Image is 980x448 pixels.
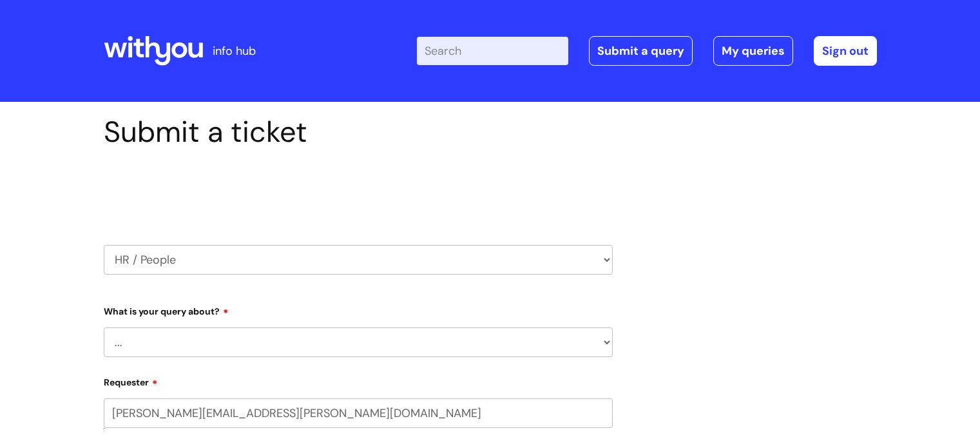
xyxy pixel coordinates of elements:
[104,179,613,203] h2: Select issue type
[814,36,877,66] a: Sign out
[104,302,613,317] label: What is your query about?
[104,115,613,150] h1: Submit a ticket
[589,36,693,66] a: Submit a query
[213,41,256,61] p: info hub
[104,373,613,388] label: Requester
[713,36,793,66] a: My queries
[417,36,877,66] div: | -
[417,37,568,65] input: Search
[104,398,613,428] input: Email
